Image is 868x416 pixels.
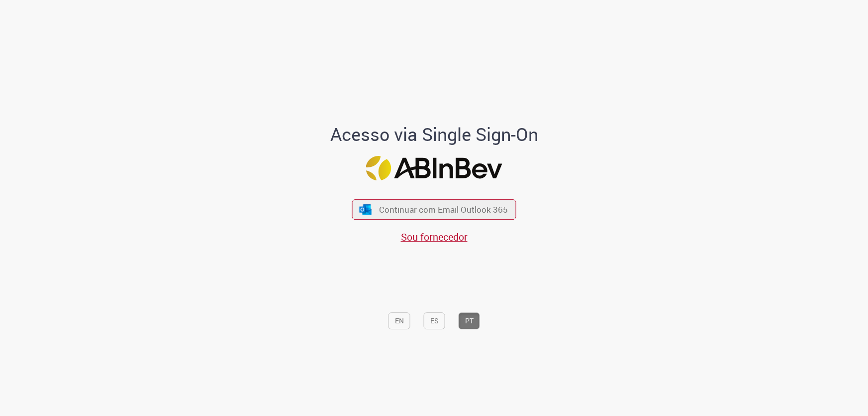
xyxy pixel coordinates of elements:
button: PT [459,312,480,329]
button: ícone Azure/Microsoft 360 Continuar com Email Outlook 365 [352,199,516,220]
img: ícone Azure/Microsoft 360 [358,204,372,215]
h1: Acesso via Single Sign-On [296,125,572,144]
span: Continuar com Email Outlook 365 [379,204,508,215]
img: Logo ABInBev [366,156,502,181]
button: EN [388,312,410,329]
button: ES [424,312,445,329]
a: Sou fornecedor [401,230,468,244]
